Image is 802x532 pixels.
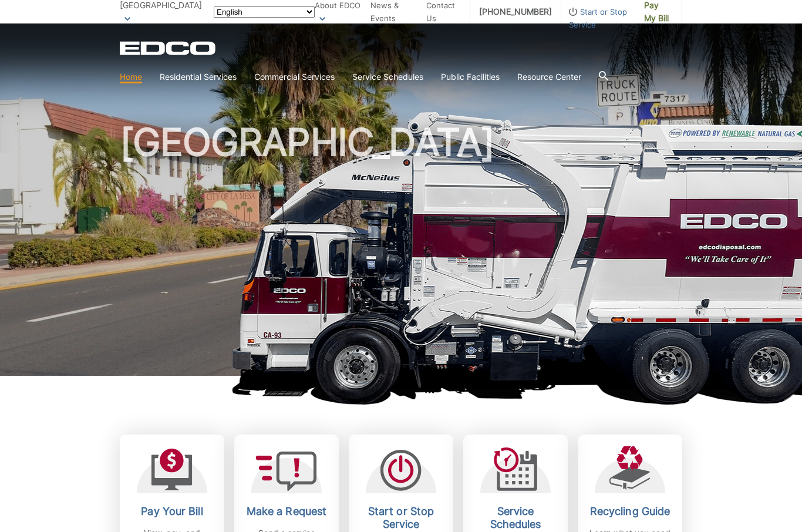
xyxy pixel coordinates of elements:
a: Home [120,70,142,83]
a: EDCD logo. Return to the homepage. [120,41,217,55]
a: Public Facilities [441,70,500,83]
h2: Start or Stop Service [358,505,444,531]
h1: [GEOGRAPHIC_DATA] [120,123,682,381]
a: Resource Center [517,70,581,83]
select: Select a language [214,6,315,18]
a: Residential Services [160,70,237,83]
a: Commercial Services [254,70,335,83]
h2: Service Schedules [472,505,559,531]
h2: Recycling Guide [587,505,673,518]
a: Service Schedules [352,70,423,83]
h2: Make a Request [243,505,330,518]
h2: Pay Your Bill [129,505,215,518]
